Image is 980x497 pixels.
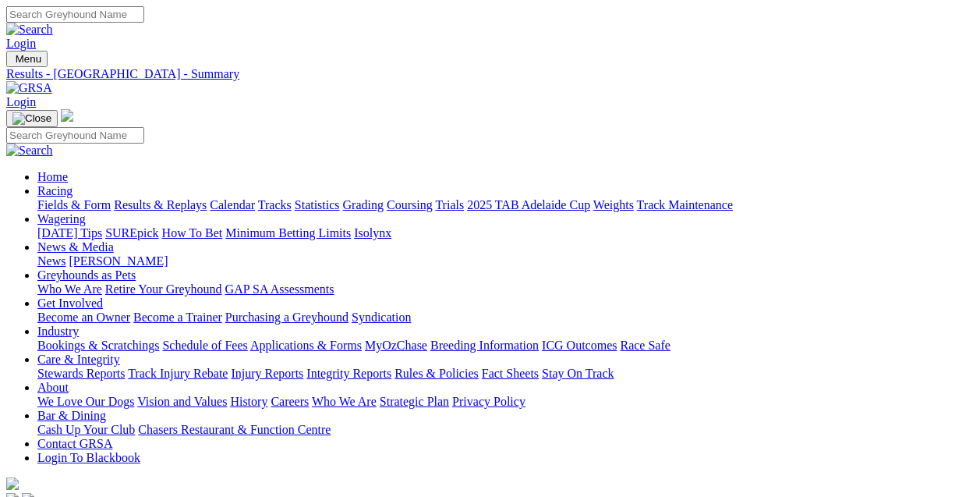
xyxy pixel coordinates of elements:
div: Industry [37,339,974,353]
a: Greyhounds as Pets [37,268,136,282]
span: Menu [16,53,41,65]
a: Fields & Form [37,198,111,211]
a: History [230,395,267,408]
button: Toggle navigation [6,51,48,67]
a: Who We Are [312,395,377,408]
div: Racing [37,198,974,212]
a: Careers [271,395,309,408]
a: Purchasing a Greyhound [225,311,348,324]
a: Applications & Forms [250,339,362,352]
a: Login To Blackbook [37,451,140,464]
a: How To Bet [162,226,223,240]
a: Track Injury Rebate [128,367,228,380]
a: Statistics [295,198,340,211]
a: Calendar [210,198,255,211]
a: Isolynx [354,226,391,240]
a: Coursing [387,198,433,211]
a: Become an Owner [37,311,130,324]
a: Injury Reports [231,367,303,380]
a: [DATE] Tips [37,226,102,240]
a: 2025 TAB Adelaide Cup [467,198,590,211]
a: Who We Are [37,282,102,296]
a: Race Safe [620,339,670,352]
a: Minimum Betting Limits [225,226,351,240]
a: News & Media [37,240,114,254]
img: logo-grsa-white.png [6,477,19,490]
a: News [37,254,65,268]
div: Wagering [37,226,974,240]
a: Cash Up Your Club [37,423,135,436]
a: Racing [37,184,73,197]
img: Close [12,112,51,125]
img: Search [6,144,53,158]
img: logo-grsa-white.png [61,109,73,122]
a: Chasers Restaurant & Function Centre [138,423,331,436]
a: [PERSON_NAME] [69,254,168,268]
div: About [37,395,974,409]
a: Rules & Policies [394,367,479,380]
input: Search [6,6,144,23]
button: Toggle navigation [6,110,58,127]
a: Wagering [37,212,86,225]
div: Get Involved [37,311,974,325]
a: Grading [343,198,384,211]
a: ICG Outcomes [542,339,617,352]
a: Stay On Track [542,367,614,380]
a: GAP SA Assessments [225,282,334,296]
a: SUREpick [105,226,158,240]
a: Schedule of Fees [162,339,247,352]
div: Greyhounds as Pets [37,282,974,296]
a: About [37,381,69,394]
a: Care & Integrity [37,353,120,366]
a: Breeding Information [430,339,539,352]
div: News & Media [37,254,974,268]
img: GRSA [6,81,52,95]
img: Search [6,23,53,37]
a: Strategic Plan [380,395,449,408]
a: Tracks [258,198,292,211]
a: Contact GRSA [37,437,112,450]
div: Care & Integrity [37,367,974,381]
input: Search [6,127,144,144]
a: Login [6,95,36,108]
a: Trials [435,198,464,211]
a: Integrity Reports [306,367,391,380]
a: Results - [GEOGRAPHIC_DATA] - Summary [6,67,974,81]
a: Industry [37,325,79,338]
a: Bar & Dining [37,409,106,422]
div: Bar & Dining [37,423,974,437]
a: Syndication [352,311,411,324]
a: Stewards Reports [37,367,125,380]
a: Login [6,37,36,50]
a: We Love Our Dogs [37,395,134,408]
a: Bookings & Scratchings [37,339,159,352]
a: Privacy Policy [452,395,525,408]
a: MyOzChase [365,339,427,352]
a: Track Maintenance [637,198,733,211]
a: Vision and Values [137,395,227,408]
a: Fact Sheets [482,367,539,380]
a: Become a Trainer [133,311,222,324]
a: Weights [593,198,634,211]
a: Results & Replays [114,198,207,211]
a: Get Involved [37,296,103,310]
a: Home [37,170,68,183]
a: Retire Your Greyhound [105,282,222,296]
